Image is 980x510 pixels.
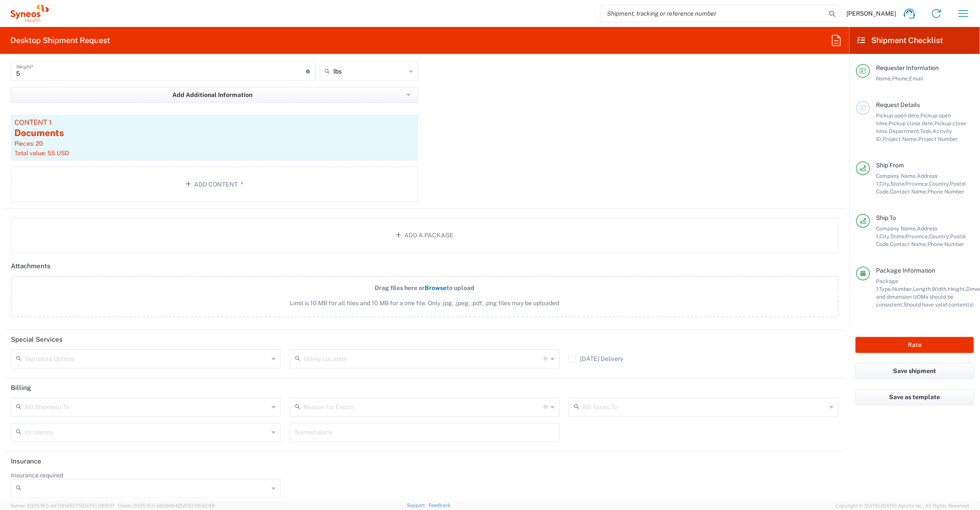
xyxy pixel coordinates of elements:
[876,225,917,232] span: Company Name,
[856,389,974,405] button: Save as template
[876,267,935,274] span: Package Information
[876,64,939,71] span: Requester Information
[879,286,892,292] span: Type,
[879,233,890,240] span: City,
[14,149,415,157] div: Total value: 55 USD
[118,503,215,508] span: Client: 2025.18.0-9839db4
[883,136,918,142] span: Project Name,
[876,101,920,108] span: Request Details
[11,383,31,392] h2: Billing
[30,299,819,308] span: Limit is 10 MB for all files and 10 MB for a one file. Only .jpg, .jpeg, .pdf, .png files may be ...
[890,241,927,247] span: Contact Name,
[889,128,920,134] span: Department,
[14,127,415,140] div: Documents
[10,503,114,508] span: Server: 2025.18.0-dd719145275
[429,503,451,508] a: Feedback
[876,278,898,292] span: Package 1:
[14,140,415,147] div: Pieces: 20
[11,471,63,479] label: Insurance required
[890,233,929,240] span: State/Province,
[909,75,923,82] span: Email
[876,112,920,119] span: Pickup open date,
[876,162,904,169] span: Ship From
[11,335,63,344] h2: Special Services
[836,502,970,510] span: Copyright © [DATE]-[DATE] Agistix Inc., All Rights Reserved
[929,180,950,187] span: Country,
[601,5,826,22] input: Shipment, tracking or reference number
[11,218,839,253] button: Add a Package
[920,128,933,134] span: Task,
[425,284,447,291] span: Browse
[846,10,896,17] span: [PERSON_NAME]
[876,214,896,221] span: Ship To
[11,262,50,270] h2: Attachments
[890,180,929,187] span: State/Province,
[918,136,958,142] span: Project Number
[856,337,974,353] button: Rate
[927,188,964,195] span: Phone Number
[81,503,114,508] span: [DATE] 09:51:11
[948,286,966,292] span: Height,
[857,35,943,46] h2: Shipment Checklist
[927,241,964,247] span: Phone Number
[890,188,927,195] span: Contact Name,
[375,284,425,291] span: Drag files here or
[903,301,974,308] span: Should have valid content(s)
[172,91,252,99] span: Add Additional Information
[14,119,415,127] div: Content 1
[876,75,892,82] span: Name,
[856,363,974,379] button: Save shipment
[913,286,932,292] span: Length,
[892,286,913,292] span: Number,
[11,167,418,202] button: Add Content*
[447,284,475,291] span: to upload
[892,75,909,82] span: Phone,
[407,503,429,508] a: Support
[11,87,418,103] button: Add Additional Information
[876,173,917,179] span: Company Name,
[879,180,890,187] span: City,
[569,356,623,363] label: [DATE] Delivery
[178,503,215,508] span: [DATE] 09:32:48
[932,286,948,292] span: Width,
[10,35,110,46] h2: Desktop Shipment Request
[11,457,41,466] h2: Insurance
[889,120,934,127] span: Pickup close date,
[929,233,950,240] span: Country,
